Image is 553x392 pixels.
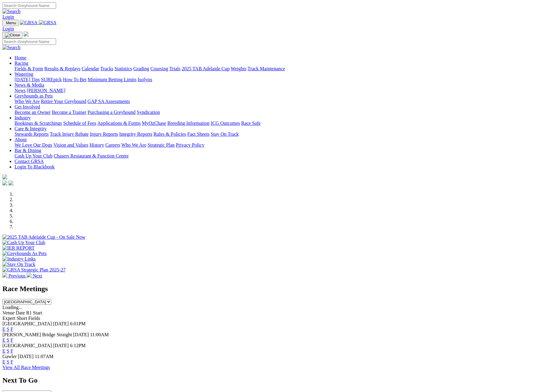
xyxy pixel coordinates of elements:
a: Become a Trainer [52,110,86,115]
a: Grading [133,66,149,71]
span: 6:12PM [70,343,86,348]
img: logo-grsa-white.png [24,32,28,36]
a: 2025 TAB Adelaide Cup [182,66,230,71]
span: Menu [6,21,16,25]
a: News & Media [15,82,44,88]
a: We Love Our Dogs [15,142,52,148]
a: Rules & Policies [153,131,186,137]
a: S [7,359,9,364]
a: Retire Your Greyhound [41,99,86,104]
img: Greyhounds As Pets [2,251,47,256]
a: Injury Reports [90,131,118,137]
img: logo-grsa-white.png [2,174,7,179]
h2: Race Meetings [2,285,551,293]
a: Industry [15,115,31,120]
a: Race Safe [241,121,260,126]
a: Previous [2,273,27,278]
span: [DATE] [73,332,89,337]
span: [DATE] [53,343,69,348]
a: Coursing [150,66,168,71]
button: Toggle navigation [2,32,22,38]
h2: Next To Go [2,376,551,384]
img: IER REPORT [2,245,35,251]
a: Isolynx [138,77,152,82]
div: Wagering [15,77,551,82]
a: Chasers Restaurant & Function Centre [54,153,129,158]
a: Applications & Forms [97,121,141,126]
a: Breeding Information [167,121,209,126]
a: MyOzChase [142,121,166,126]
div: Care & Integrity [15,131,551,137]
span: 11:07AM [35,354,54,359]
a: How To Bet [63,77,87,82]
img: chevron-left-pager-white.svg [2,273,7,277]
img: GRSA [39,20,57,25]
img: chevron-right-pager-white.svg [27,273,32,277]
a: F [11,337,13,343]
span: [DATE] [18,354,34,359]
a: Who We Are [15,99,40,104]
a: Greyhounds as Pets [15,93,53,98]
div: About [15,142,551,148]
a: S [7,327,9,332]
a: E [2,359,5,364]
a: Tracks [100,66,113,71]
div: Greyhounds as Pets [15,99,551,104]
a: [DATE] Tips [15,77,40,82]
a: View All Race Meetings [2,365,50,370]
a: Trials [169,66,180,71]
a: Login [2,14,14,19]
a: Minimum Betting Limits [88,77,136,82]
a: History [89,142,104,148]
a: [PERSON_NAME] [27,88,65,93]
span: [GEOGRAPHIC_DATA] [2,343,52,348]
span: Expert [2,316,15,321]
div: Racing [15,66,551,71]
a: Who We Are [121,142,146,148]
a: E [2,348,5,354]
a: Cash Up Your Club [15,153,52,158]
a: Stay On Track [211,131,239,137]
div: Get Involved [15,110,551,115]
img: Close [5,33,20,38]
img: facebook.svg [2,181,7,185]
span: Date [16,310,25,315]
img: GRSA [20,20,38,25]
a: Privacy Policy [176,142,204,148]
a: Statistics [115,66,132,71]
a: Become an Owner [15,110,51,115]
img: Search [2,45,21,50]
a: Integrity Reports [119,131,152,137]
input: Search [2,2,56,9]
img: Stay On Track [2,262,35,267]
a: Bar & Dining [15,148,41,153]
a: Fields & Form [15,66,43,71]
span: Previous [8,273,25,278]
a: Purchasing a Greyhound [88,110,136,115]
a: F [11,348,13,354]
a: S [7,348,9,354]
a: News [15,88,25,93]
a: Login To Blackbook [15,164,55,169]
img: Industry Links [2,256,36,262]
a: Strategic Plan [148,142,175,148]
span: Next [33,273,42,278]
span: [GEOGRAPHIC_DATA] [2,321,52,326]
a: Results & Replays [44,66,80,71]
span: [PERSON_NAME] Bridge Straight [2,332,72,337]
a: About [15,137,27,142]
span: 11:00AM [90,332,109,337]
a: F [11,359,13,364]
a: Stewards Reports [15,131,49,137]
a: E [2,327,5,332]
img: GRSA Strategic Plan 2025-27 [2,267,65,273]
a: Wagering [15,71,33,77]
a: Vision and Values [53,142,88,148]
a: Login [2,26,14,31]
input: Search [2,38,56,45]
div: Industry [15,121,551,126]
span: Fields [28,316,40,321]
a: S [7,337,9,343]
a: Racing [15,61,28,66]
span: [DATE] [53,321,69,326]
